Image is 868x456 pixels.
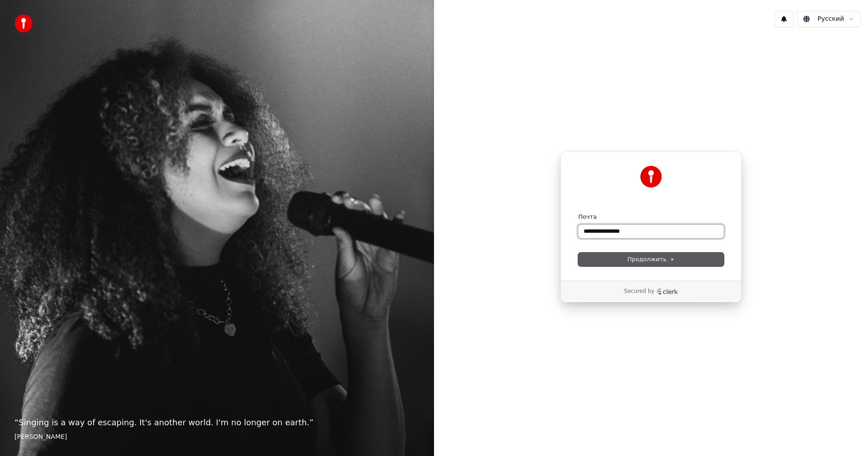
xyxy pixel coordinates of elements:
footer: [PERSON_NAME] [14,432,420,442]
a: Clerk logo [656,288,678,295]
button: Продолжить [578,253,724,266]
img: Youka [640,166,662,188]
p: “ Singing is a way of escaping. It's another world. I'm no longer on earth. ” [14,416,420,429]
label: Почта [578,213,597,221]
p: Secured by [624,288,654,295]
img: youka [14,14,33,33]
span: Продолжить [627,255,675,263]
